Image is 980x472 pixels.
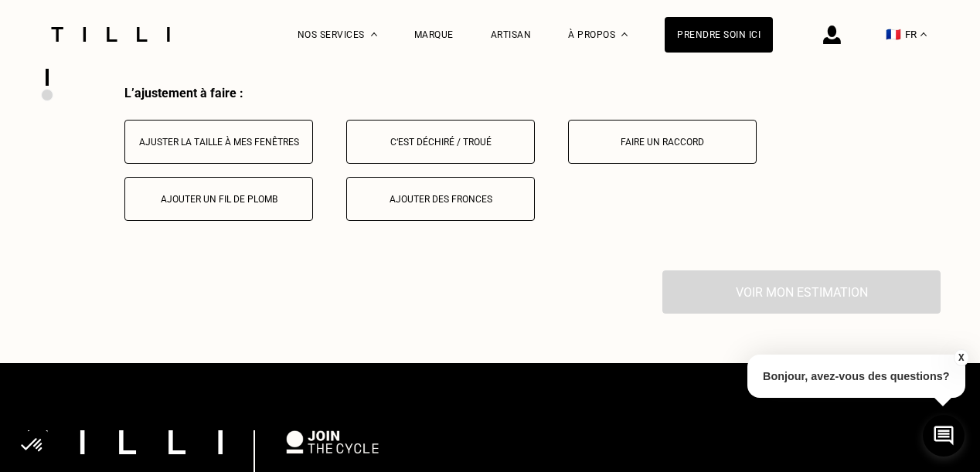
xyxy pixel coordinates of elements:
img: Menu déroulant [371,32,377,36]
div: Ajuster la taille à mes fenêtres [133,137,305,148]
a: Marque [414,29,454,40]
p: Bonjour, avez-vous des questions? [747,355,965,398]
img: Menu déroulant à propos [621,32,628,36]
div: Ajouter un fil de plomb [133,194,305,205]
button: C‘est déchiré / troué [346,120,535,164]
button: Faire un raccord [568,120,757,164]
button: Ajouter un fil de plomb [124,177,313,221]
button: X [953,349,968,366]
div: Faire un raccord [577,137,748,148]
span: 🇫🇷 [886,27,901,42]
img: Logo du service de couturière Tilli [46,27,175,42]
img: menu déroulant [920,32,927,36]
a: Prendre soin ici [665,17,773,53]
div: Ajouter des fronces [355,194,526,205]
a: Artisan [491,29,532,40]
div: C‘est déchiré / troué [355,137,526,148]
img: logo Join The Cycle [286,430,379,453]
button: Ajouter des fronces [346,177,535,221]
img: logo Tilli [28,430,223,454]
div: L’ajustement à faire : [124,86,941,100]
button: Ajuster la taille à mes fenêtres [124,120,313,164]
img: icône connexion [823,25,841,44]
